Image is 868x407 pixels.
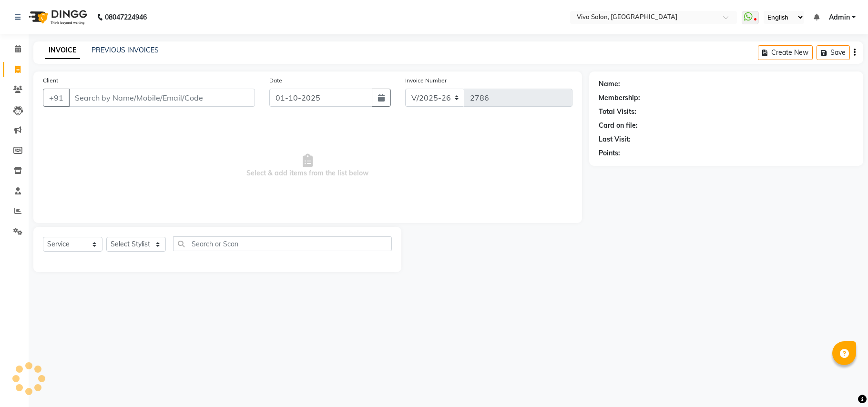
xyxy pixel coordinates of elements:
button: +91 [43,89,70,107]
button: Create New [758,45,813,60]
div: Last Visit: [599,134,631,144]
label: Invoice Number [405,76,447,85]
span: Admin [829,12,850,22]
div: Total Visits: [599,107,636,117]
a: PREVIOUS INVOICES [92,46,159,54]
span: Select & add items from the list below [43,118,572,214]
b: 08047224946 [105,4,147,31]
a: INVOICE [45,42,80,59]
label: Client [43,76,58,85]
input: Search or Scan [173,236,392,251]
div: Card on file: [599,121,638,131]
div: Membership: [599,93,640,103]
button: Save [817,45,850,60]
label: Date [269,76,282,85]
input: Search by Name/Mobile/Email/Code [69,89,255,107]
div: Points: [599,148,620,158]
img: logo [24,4,90,31]
div: Name: [599,79,620,89]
